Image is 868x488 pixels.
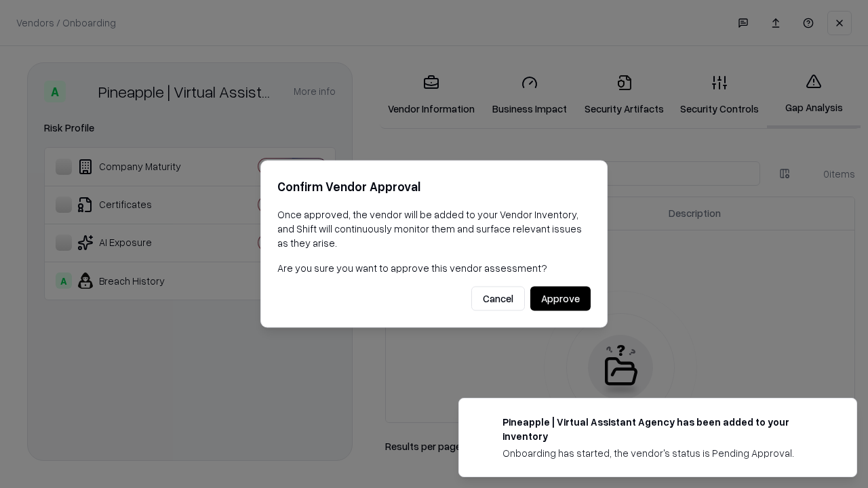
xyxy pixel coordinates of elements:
button: Cancel [471,287,525,311]
h2: Confirm Vendor Approval [277,177,591,197]
img: trypineapple.com [475,415,492,431]
p: Are you sure you want to approve this vendor assessment? [277,261,591,275]
p: Once approved, the vendor will be added to your Vendor Inventory, and Shift will continuously mon... [277,207,591,250]
div: Pineapple | Virtual Assistant Agency has been added to your inventory [502,415,824,443]
button: Approve [530,287,591,311]
div: Onboarding has started, the vendor's status is Pending Approval. [502,446,824,460]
